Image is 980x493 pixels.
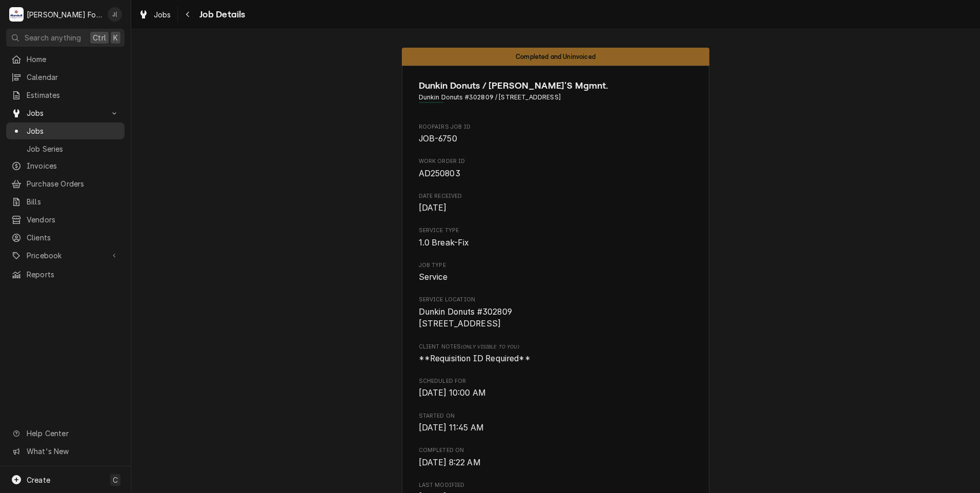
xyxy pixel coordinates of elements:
div: Scheduled For [419,377,693,399]
div: Status [402,48,709,66]
span: Dunkin Donuts #302809 [STREET_ADDRESS] [419,307,512,329]
span: Bills [27,196,119,207]
a: Jobs [6,122,125,139]
div: work order ID [419,157,693,179]
span: Job Type [419,271,693,283]
div: [PERSON_NAME] Food Equipment Service [27,9,102,20]
a: Reports [6,266,125,283]
a: Estimates [6,87,125,104]
a: Job Series [6,140,125,157]
span: Job Details [196,8,246,22]
span: **Requisition ID Required** [419,354,530,363]
span: Clients [27,232,119,243]
span: Job Type [419,261,693,270]
span: [DATE] 11:45 AM [419,423,484,433]
div: J( [108,7,122,22]
span: Scheduled For [419,387,693,399]
div: Date Received [419,192,693,214]
span: C [113,475,118,485]
div: Job Type [419,261,693,283]
span: Started On [419,412,693,420]
span: [DATE] 10:00 AM [419,388,486,398]
div: Started On [419,412,693,434]
span: work order ID [419,157,693,166]
span: Scheduled For [419,377,693,385]
span: Search anything [25,32,81,43]
a: Jobs [134,6,175,23]
span: What's New [27,446,118,457]
a: Vendors [6,211,125,228]
span: (Only Visible to You) [461,344,519,350]
div: Roopairs Job ID [419,123,693,145]
span: Completed On [419,457,693,469]
button: Navigate back [180,6,196,23]
span: Service Type [419,237,693,249]
span: Reports [27,269,119,280]
div: [object Object] [419,343,693,365]
span: Roopairs Job ID [419,123,693,131]
div: Marshall Food Equipment Service's Avatar [9,7,24,22]
a: Go to Pricebook [6,247,125,264]
span: Completed On [419,446,693,455]
a: Go to Help Center [6,425,125,442]
span: [object Object] [419,353,693,365]
a: Invoices [6,157,125,174]
span: Jobs [154,9,171,20]
span: Invoices [27,160,119,171]
span: Jobs [27,108,104,118]
div: Client Information [419,79,693,110]
span: Started On [419,422,693,434]
a: Clients [6,229,125,246]
div: Completed On [419,446,693,468]
a: Calendar [6,69,125,86]
span: Jobs [27,126,119,136]
a: Go to What's New [6,443,125,460]
div: Service Type [419,227,693,249]
span: Roopairs Job ID [419,133,693,145]
span: [DATE] 8:22 AM [419,458,481,467]
span: 1.0 Break-Fix [419,238,469,248]
a: Home [6,51,125,68]
span: Client Notes [419,343,693,351]
span: Job Series [27,143,119,154]
span: AD250803 [419,169,460,178]
span: Ctrl [93,32,106,43]
span: Calendar [27,72,119,83]
span: Service [419,272,448,282]
span: work order ID [419,168,693,180]
span: [DATE] [419,203,447,213]
span: Vendors [27,214,119,225]
a: Go to Jobs [6,105,125,121]
span: Purchase Orders [27,178,119,189]
div: M [9,7,24,22]
span: Estimates [27,90,119,100]
span: Service Location [419,296,693,304]
span: Pricebook [27,250,104,261]
button: Search anythingCtrlK [6,29,125,47]
div: Jeff Debigare (109)'s Avatar [108,7,122,22]
span: Last Modified [419,481,693,489]
span: Service Type [419,227,693,235]
span: Completed and Uninvoiced [516,53,596,60]
span: Date Received [419,192,693,200]
span: Date Received [419,202,693,214]
span: Name [419,79,693,93]
span: Help Center [27,428,118,439]
div: Service Location [419,296,693,330]
span: K [113,32,118,43]
span: Home [27,54,119,65]
span: Service Location [419,306,693,330]
span: Address [419,93,693,102]
a: Bills [6,193,125,210]
span: Create [27,476,50,484]
a: Purchase Orders [6,175,125,192]
span: JOB-6750 [419,134,457,143]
